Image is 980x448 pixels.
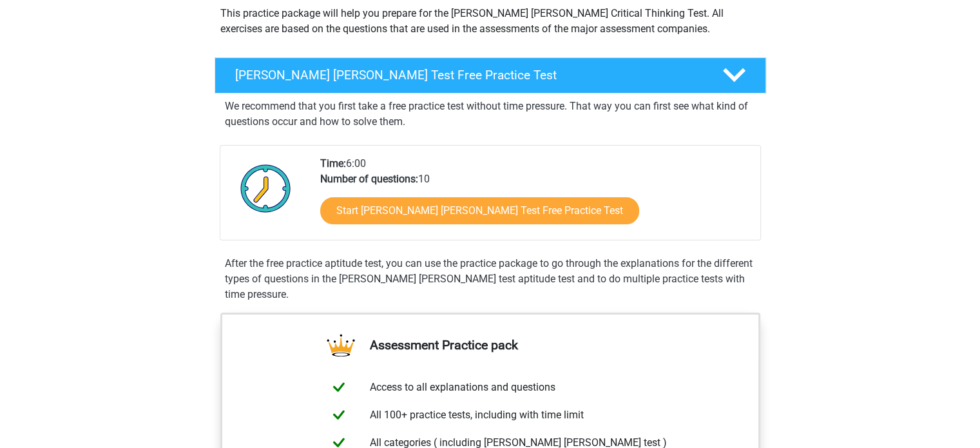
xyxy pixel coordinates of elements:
[233,156,298,220] img: Clock
[220,256,761,302] div: After the free practice aptitude test, you can use the practice package to go through the explana...
[320,157,346,170] b: Time:
[209,57,771,93] a: [PERSON_NAME] [PERSON_NAME] Test Free Practice Test
[235,68,702,83] h4: [PERSON_NAME] [PERSON_NAME] Test Free Practice Test
[225,99,756,130] p: We recommend that you first take a free practice test without time pressure. That way you can fir...
[311,156,760,240] div: 6:00 10
[320,173,418,185] b: Number of questions:
[220,6,760,37] p: This practice package will help you prepare for the [PERSON_NAME] [PERSON_NAME] Critical Thinking...
[320,197,639,224] a: Start [PERSON_NAME] [PERSON_NAME] Test Free Practice Test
